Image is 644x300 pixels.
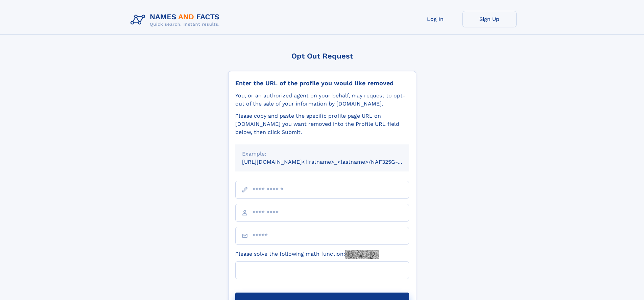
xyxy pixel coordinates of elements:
[128,11,225,29] img: Logo Names and Facts
[408,11,462,27] a: Log In
[242,150,402,158] div: Example:
[235,92,409,108] div: You, or an authorized agent on your behalf, may request to opt-out of the sale of your informatio...
[235,112,409,136] div: Please copy and paste the specific profile page URL on [DOMAIN_NAME] you want removed into the Pr...
[242,159,422,165] small: [URL][DOMAIN_NAME]<firstname>_<lastname>/NAF325G-xxxxxxxx
[235,250,379,259] label: Please solve the following math function:
[462,11,517,27] a: Sign Up
[228,52,416,60] div: Opt Out Request
[235,79,409,87] div: Enter the URL of the profile you would like removed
